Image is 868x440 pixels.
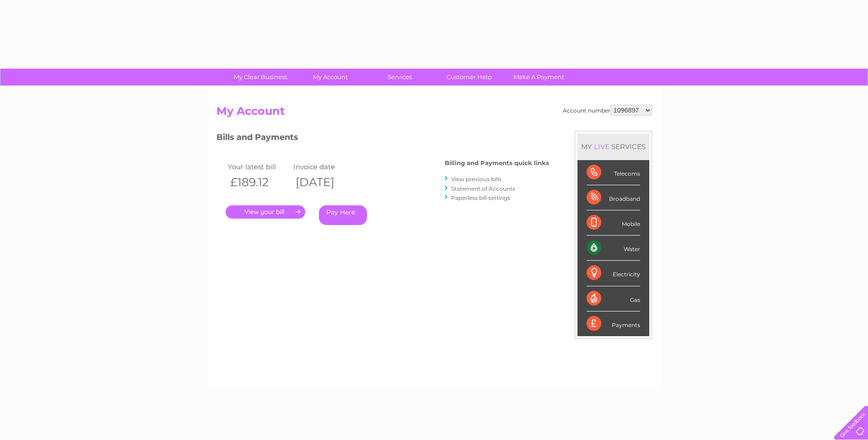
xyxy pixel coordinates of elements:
[431,69,507,86] a: Customer Help
[362,69,437,86] a: Services
[592,142,611,151] div: LIVE
[291,161,357,173] td: Invoice date
[451,176,501,182] a: View previous bills
[226,161,291,173] td: Your latest bill
[587,286,640,311] div: Gas
[292,69,368,86] a: My Account
[226,205,305,219] a: .
[216,131,549,147] h3: Bills and Payments
[587,210,640,236] div: Mobile
[587,261,640,286] div: Electricity
[223,69,298,86] a: My Clear Business
[501,69,577,86] a: Make A Payment
[226,173,291,192] th: £189.12
[319,205,367,225] a: Pay Here
[563,105,652,116] div: Account number
[587,160,640,185] div: Telecoms
[587,236,640,261] div: Water
[451,185,515,192] a: Statement of Accounts
[216,105,652,122] h2: My Account
[577,134,649,160] div: MY SERVICES
[587,185,640,210] div: Broadband
[587,311,640,336] div: Payments
[451,194,510,201] a: Paperless bill settings
[445,160,549,166] h4: Billing and Payments quick links
[291,173,357,192] th: [DATE]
